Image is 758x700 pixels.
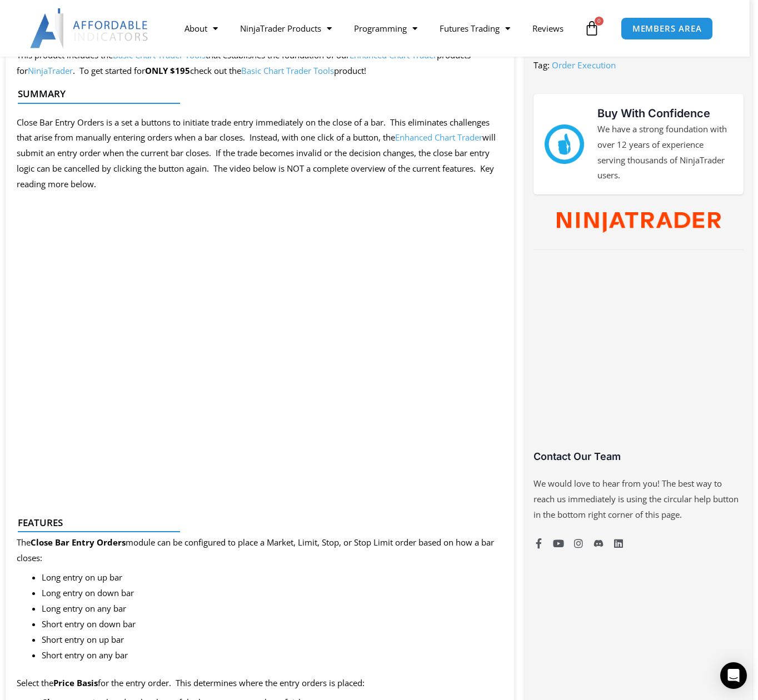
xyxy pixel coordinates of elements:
[17,676,503,691] p: Select the for the entry order. This determines where the entry orders is placed:
[30,8,149,48] img: LogoAI | Affordable Indicators – NinjaTrader
[17,48,503,79] p: This product includes the that establishes the foundation of our products for . To get started for
[533,476,744,523] p: We would love to hear from you! The best way to reach us immediately is using the circular help b...
[720,662,747,689] div: Open Intercom Messenger
[42,648,503,663] li: Short entry on any bar
[395,132,482,143] a: Enhanced Chart Trader
[533,59,550,71] span: Tag:
[42,617,503,632] li: Short entry on down bar
[567,12,616,44] a: 0
[145,65,190,76] strong: ONLY $195
[632,24,702,33] span: MEMBERS AREA
[18,88,493,99] h4: Summary
[521,16,575,41] a: Reviews
[597,122,732,183] p: We have a strong foundation with over 12 years of experience serving thousands of NinjaTrader users.
[42,586,503,601] li: Long entry on down bar
[229,16,343,41] a: NinjaTrader Products
[53,677,98,688] strong: Price Basis
[173,16,581,41] nav: Menu
[17,216,503,489] iframe: Close Bar Entry Orders | Overview
[557,212,721,233] img: NinjaTrader Wordmark color RGB | Affordable Indicators – NinjaTrader
[595,17,604,26] span: 0
[18,517,493,528] h4: Features
[42,601,503,617] li: Long entry on any bar
[621,17,714,40] a: MEMBERS AREA
[597,105,732,122] h3: Buy With Confidence
[533,450,744,463] h3: Contact Our Team
[17,535,503,566] p: The module can be configured to place a Market, Limit, Stop, or Stop Limit order based on how a b...
[17,115,503,192] p: Close Bar Entry Orders is a set a buttons to initiate trade entry immediately on the close of a b...
[533,264,744,458] iframe: Customer reviews powered by Trustpilot
[42,570,503,586] li: Long entry on up bar
[42,632,503,648] li: Short entry on up bar
[552,59,616,71] a: Order Execution
[343,16,428,41] a: Programming
[428,16,521,41] a: Futures Trading
[241,65,334,76] a: Basic Chart Trader Tools
[190,65,366,76] span: check out the product!
[173,16,229,41] a: About
[28,65,73,76] a: NinjaTrader
[545,124,584,164] img: mark thumbs good 43913 | Affordable Indicators – NinjaTrader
